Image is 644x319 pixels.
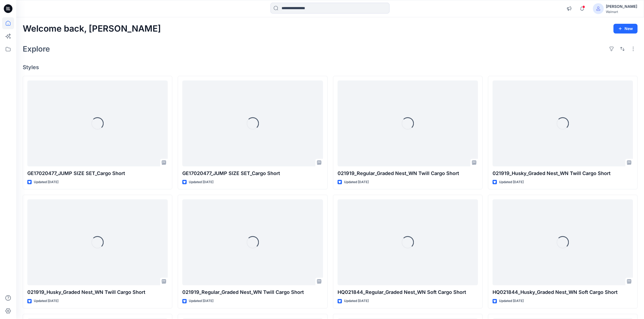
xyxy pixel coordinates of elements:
[344,179,369,185] p: Updated [DATE]
[23,45,50,53] h2: Explore
[182,288,323,296] p: 021919_Regular_Graded Nest_WN Twill Cargo Short
[493,288,633,296] p: HQ021844_Husky_Graded Nest_WN Soft Cargo Short
[23,64,638,70] h4: Styles
[34,179,58,185] p: Updated [DATE]
[338,288,478,296] p: HQ021844_Regular_Graded Nest_WN Soft Cargo Short
[23,24,161,34] h2: Welcome back, [PERSON_NAME]
[344,298,369,304] p: Updated [DATE]
[27,170,168,177] p: GE17020477_JUMP SIZE SET_Cargo Short
[606,10,637,14] div: Walmart
[493,170,633,177] p: 021919_Husky_Graded Nest_WN Twill Cargo Short
[606,3,637,10] div: [PERSON_NAME]
[27,288,168,296] p: 021919_Husky_Graded Nest_WN Twill Cargo Short
[613,24,638,33] button: New
[499,298,524,304] p: Updated [DATE]
[189,298,213,304] p: Updated [DATE]
[34,298,58,304] p: Updated [DATE]
[182,170,323,177] p: GE17020477_JUMP SIZE SET_Cargo Short
[189,179,213,185] p: Updated [DATE]
[499,179,524,185] p: Updated [DATE]
[338,170,478,177] p: 021919_Regular_Graded Nest_WN Twill Cargo Short
[596,6,600,11] svg: avatar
